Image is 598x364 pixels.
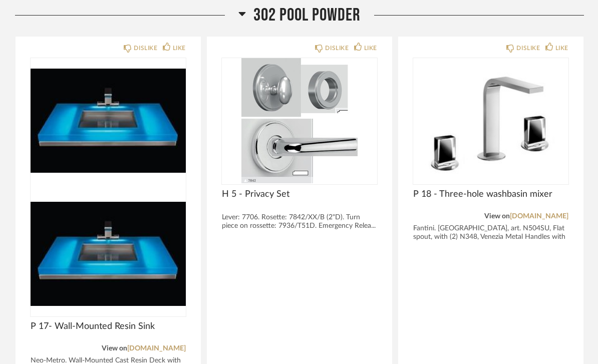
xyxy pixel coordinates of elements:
[31,58,186,183] div: 0
[222,58,377,183] img: undefined
[516,43,540,53] div: DISLIKE
[173,43,186,53] div: LIKE
[484,213,510,220] span: View on
[222,189,377,200] span: H 5 - Privacy Set
[222,213,377,230] div: Lever: 7706. Rosette: 7842/XX/B (2"D). Turn piece on rossette: 7936/T51D. Emergency Relea...
[413,58,568,183] img: undefined
[364,43,377,53] div: LIKE
[31,321,186,332] span: P 17- Wall-Mounted Resin Sink
[413,189,568,200] span: P 18 - Three-hole washbasin mixer
[102,345,127,352] span: View on
[510,213,568,220] a: [DOMAIN_NAME]
[31,191,186,316] img: undefined
[253,5,361,26] span: 302 Pool Powder
[555,43,568,53] div: LIKE
[134,43,157,53] div: DISLIKE
[31,58,186,183] img: undefined
[413,224,568,250] div: Fantini. [GEOGRAPHIC_DATA], art. N504SU, Flat spout, with (2) N348, Venezia Metal Handles with te...
[127,345,186,352] a: [DOMAIN_NAME]
[325,43,349,53] div: DISLIKE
